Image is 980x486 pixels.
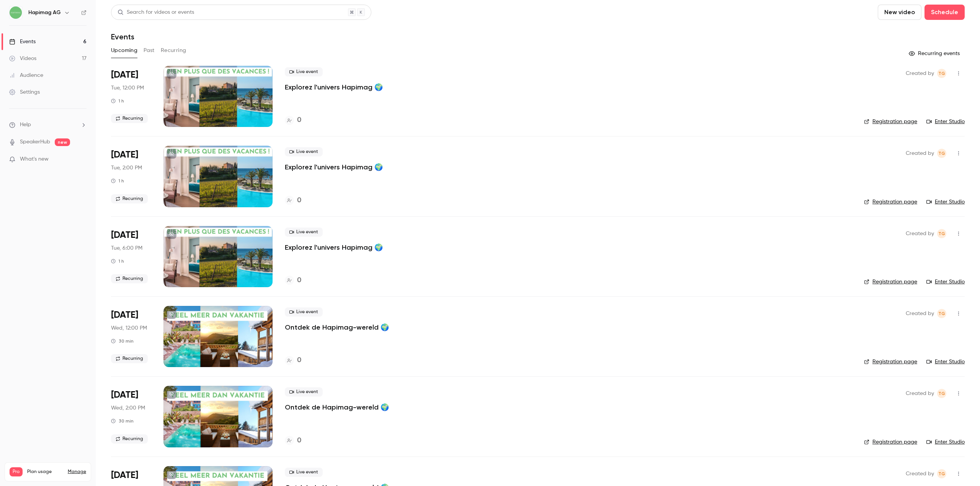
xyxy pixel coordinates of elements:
[111,69,138,81] span: [DATE]
[161,44,186,57] button: Recurring
[111,434,148,444] span: Recurring
[111,66,151,127] div: Aug 26 Tue, 12:00 PM (Europe/Zurich)
[111,178,124,184] div: 1 h
[285,243,383,252] a: Explorez l'univers Hapimag 🌍
[285,436,301,446] a: 0
[285,403,389,412] a: Ontdek de Hapimag-wereld 🌍
[9,72,43,79] div: Audience
[111,338,134,344] div: 30 min
[111,274,148,283] span: Recurring
[297,115,301,125] h4: 0
[297,355,301,366] h4: 0
[111,418,134,424] div: 30 min
[9,88,40,96] div: Settings
[111,164,142,172] span: Tue, 2:00 PM
[924,5,965,20] button: Schedule
[111,404,145,412] span: Wed, 2:00 PM
[285,147,323,156] span: Live event
[144,44,155,57] button: Past
[285,195,301,206] a: 0
[111,44,137,57] button: Upcoming
[27,469,63,475] span: Plan usage
[905,47,965,60] button: Recurring events
[111,194,148,203] span: Recurring
[906,389,934,398] span: Created by
[285,355,301,366] a: 0
[864,438,917,446] a: Registration page
[938,309,945,318] span: TG
[926,278,965,286] a: Enter Studio
[111,469,138,481] span: [DATE]
[111,306,151,367] div: Sep 3 Wed, 12:00 PM (Europe/Zurich)
[906,149,934,158] span: Created by
[68,469,86,475] a: Manage
[285,228,323,237] span: Live event
[285,323,389,332] a: Ontdek de Hapimag-wereld 🌍
[73,478,77,482] span: 17
[906,229,934,238] span: Created by
[111,258,124,264] div: 1 h
[111,229,138,241] span: [DATE]
[111,389,138,401] span: [DATE]
[937,149,946,158] span: Tiziana Gallizia
[297,195,301,206] h4: 0
[938,469,945,478] span: TG
[285,163,383,172] a: Explorez l'univers Hapimag 🌍
[10,7,22,19] img: Hapimag AG
[20,155,49,163] span: What's new
[937,309,946,318] span: Tiziana Gallizia
[926,118,965,125] a: Enter Studio
[28,9,61,16] h6: Hapimag AG
[111,244,142,252] span: Tue, 6:00 PM
[111,149,138,161] span: [DATE]
[285,307,323,317] span: Live event
[878,5,921,20] button: New video
[285,67,323,76] span: Live event
[297,436,301,446] h4: 0
[111,386,151,447] div: Sep 3 Wed, 2:00 PM (Europe/Zurich)
[111,226,151,287] div: Aug 26 Tue, 6:00 PM (Europe/Zurich)
[906,309,934,318] span: Created by
[111,354,148,363] span: Recurring
[938,149,945,158] span: TG
[906,469,934,478] span: Created by
[111,114,148,123] span: Recurring
[111,98,124,104] div: 1 h
[111,324,147,332] span: Wed, 12:00 PM
[864,358,917,366] a: Registration page
[9,55,36,62] div: Videos
[9,121,87,129] li: help-dropdown-opener
[20,138,50,146] a: SpeakerHub
[111,146,151,207] div: Aug 26 Tue, 2:00 PM (Europe/Zurich)
[864,198,917,206] a: Registration page
[111,309,138,321] span: [DATE]
[73,476,86,483] p: / 90
[111,84,144,92] span: Tue, 12:00 PM
[20,121,31,129] span: Help
[285,468,323,477] span: Live event
[938,229,945,238] span: TG
[285,83,383,92] a: Explorez l'univers Hapimag 🌍
[10,467,23,476] span: Pro
[285,387,323,397] span: Live event
[926,438,965,446] a: Enter Studio
[297,275,301,286] h4: 0
[937,229,946,238] span: Tiziana Gallizia
[285,275,301,286] a: 0
[906,69,934,78] span: Created by
[926,358,965,366] a: Enter Studio
[937,469,946,478] span: Tiziana Gallizia
[926,198,965,206] a: Enter Studio
[9,38,36,46] div: Events
[938,69,945,78] span: TG
[55,138,70,146] span: new
[937,389,946,398] span: Tiziana Gallizia
[111,32,134,41] h1: Events
[938,389,945,398] span: TG
[285,115,301,125] a: 0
